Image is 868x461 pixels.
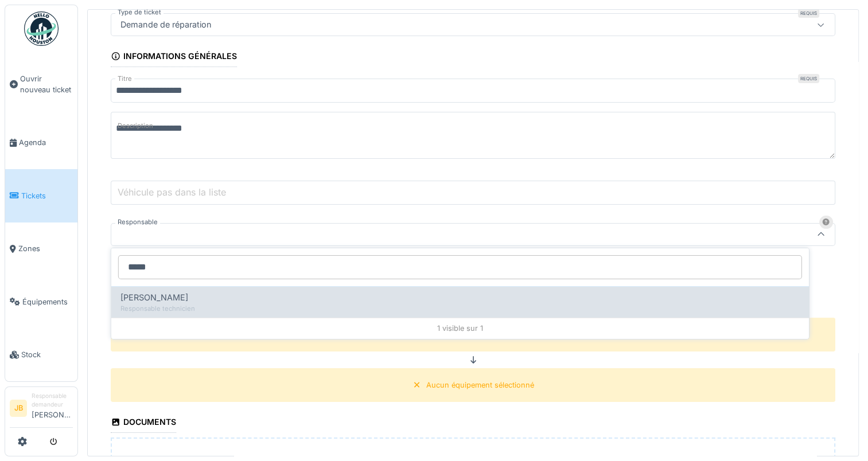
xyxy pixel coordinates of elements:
[20,73,73,95] span: Ouvrir nouveau ticket
[111,318,809,338] div: 1 visible sur 1
[5,169,77,222] a: Tickets
[116,18,216,31] div: Demande de réparation
[115,7,164,17] label: Type de ticket
[32,392,73,409] div: Responsable demandeur
[5,328,77,381] a: Stock
[115,185,228,199] label: Véhicule pas dans la liste
[120,304,800,314] div: Responsable technicien
[18,243,73,254] span: Zones
[5,52,77,116] a: Ouvrir nouveau ticket
[10,392,73,428] a: JB Responsable demandeur[PERSON_NAME]
[5,116,77,169] a: Agenda
[426,380,534,390] div: Aucun équipement sélectionné
[798,9,819,18] div: Requis
[5,275,77,328] a: Équipements
[5,222,77,275] a: Zones
[22,296,73,307] span: Équipements
[19,137,73,148] span: Agenda
[798,74,819,83] div: Requis
[21,190,73,201] span: Tickets
[115,74,134,84] label: Titre
[120,291,188,304] span: [PERSON_NAME]
[111,413,176,433] div: Documents
[115,119,155,133] label: Description
[21,349,73,360] span: Stock
[115,217,160,227] label: Responsable
[24,11,59,46] img: Badge_color-CXgf-gQk.svg
[10,400,27,417] li: JB
[32,392,73,425] li: [PERSON_NAME]
[111,48,237,67] div: Informations générales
